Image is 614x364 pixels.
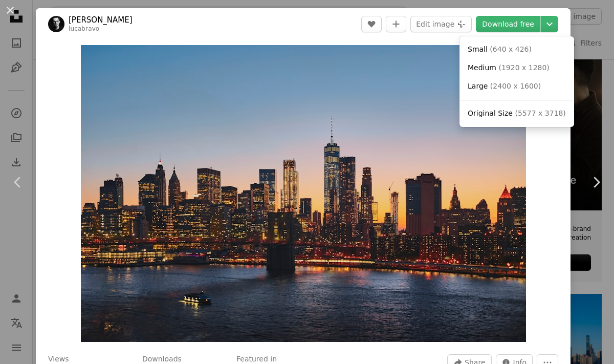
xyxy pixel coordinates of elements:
span: Small [468,45,488,53]
span: Original Size [468,109,513,117]
span: Medium [468,63,496,72]
div: Choose download size [459,36,574,127]
span: ( 2400 x 1600 ) [490,82,541,90]
span: ( 1920 x 1280 ) [498,63,549,72]
span: ( 5577 x 3718 ) [515,109,565,117]
span: Large [468,82,488,90]
button: Choose download size [541,16,558,32]
span: ( 640 x 426 ) [490,45,532,53]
